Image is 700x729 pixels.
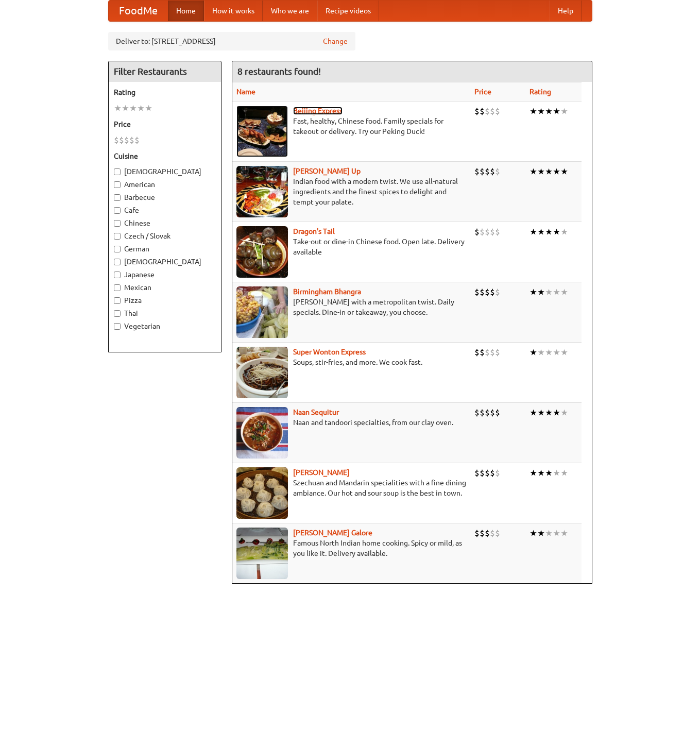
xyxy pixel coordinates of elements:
[293,287,361,296] a: Birmingham Bhangra
[553,347,560,358] li: ★
[474,528,480,539] li: $
[236,176,467,207] p: Indian food with a modern twist. We use all-natural ingredients and the finest spices to delight ...
[480,528,485,539] li: $
[236,478,467,498] p: Szechuan and Mandarin specialities with a fine dining ambiance. Our hot and sour soup is the best...
[530,286,537,298] li: ★
[545,528,553,539] li: ★
[560,226,568,238] li: ★
[480,166,485,177] li: $
[530,166,537,177] li: ★
[474,286,480,298] li: $
[114,192,216,202] label: Barbecue
[236,357,467,367] p: Soups, stir-fries, and more. We cook fast.
[560,347,568,358] li: ★
[293,227,335,235] b: Dragon's Tail
[474,226,480,238] li: $
[530,467,537,479] li: ★
[545,407,553,418] li: ★
[114,272,121,278] input: Japanese
[537,407,545,418] li: ★
[317,1,379,21] a: Recipe videos
[114,220,121,227] input: Chinese
[553,407,560,418] li: ★
[114,233,121,240] input: Czech / Slovak
[134,134,140,146] li: $
[236,528,288,579] img: currygalore.jpg
[236,236,467,257] p: Take-out or dine-in Chinese food. Open late. Delivery available
[293,529,372,537] a: [PERSON_NAME] Galore
[495,407,500,418] li: $
[530,528,537,539] li: ★
[553,226,560,238] li: ★
[490,166,495,177] li: $
[114,269,216,280] label: Japanese
[114,218,216,228] label: Chinese
[114,119,216,129] h5: Price
[480,407,485,418] li: $
[137,103,145,114] li: ★
[560,286,568,298] li: ★
[145,103,152,114] li: ★
[114,103,122,114] li: ★
[537,347,545,358] li: ★
[114,257,216,267] label: [DEMOGRAPHIC_DATA]
[530,347,537,358] li: ★
[495,347,500,358] li: $
[553,286,560,298] li: ★
[545,106,553,117] li: ★
[293,348,366,356] b: Super Wonton Express
[553,166,560,177] li: ★
[560,407,568,418] li: ★
[109,1,168,21] a: FoodMe
[490,226,495,238] li: $
[119,134,124,146] li: $
[236,347,288,398] img: superwonton.jpg
[114,166,216,177] label: [DEMOGRAPHIC_DATA]
[114,194,121,201] input: Barbecue
[537,286,545,298] li: ★
[474,166,480,177] li: $
[293,107,343,115] a: Beijing Express
[537,528,545,539] li: ★
[114,134,119,146] li: $
[114,181,121,188] input: American
[124,134,129,146] li: $
[236,407,288,459] img: naansequitur.jpg
[293,468,350,477] b: [PERSON_NAME]
[114,87,216,97] h5: Rating
[114,308,216,318] label: Thai
[485,166,490,177] li: $
[293,408,339,416] a: Naan Sequitur
[480,467,485,479] li: $
[530,407,537,418] li: ★
[122,103,129,114] li: ★
[114,295,216,306] label: Pizza
[480,286,485,298] li: $
[114,259,121,265] input: [DEMOGRAPHIC_DATA]
[236,417,467,428] p: Naan and tandoori specialties, from our clay oven.
[530,106,537,117] li: ★
[114,244,216,254] label: German
[236,88,255,96] a: Name
[490,347,495,358] li: $
[545,347,553,358] li: ★
[323,36,348,46] a: Change
[474,106,480,117] li: $
[480,347,485,358] li: $
[495,467,500,479] li: $
[553,106,560,117] li: ★
[237,66,321,76] ng-pluralize: 8 restaurants found!
[490,528,495,539] li: $
[537,106,545,117] li: ★
[474,88,491,96] a: Price
[545,166,553,177] li: ★
[236,226,288,278] img: dragon.jpg
[495,166,500,177] li: $
[114,310,121,317] input: Thai
[236,116,467,137] p: Fast, healthy, Chinese food. Family specials for takeout or delivery. Try our Peking Duck!
[490,286,495,298] li: $
[236,467,288,519] img: shandong.jpg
